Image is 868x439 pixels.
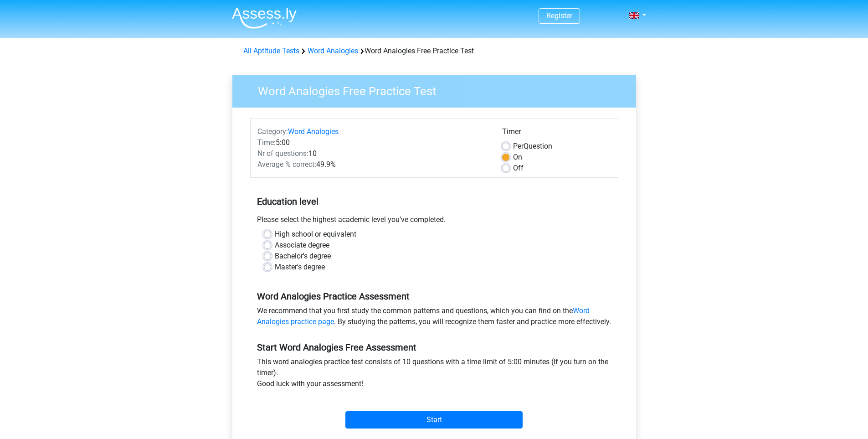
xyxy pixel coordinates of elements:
span: Time: [257,138,276,147]
h5: Word Analogies Practice Assessment [257,291,611,302]
label: High school or equivalent [275,229,356,240]
label: Off [513,163,524,174]
span: Nr of questions: [257,149,308,158]
a: All Aptitude Tests [243,46,299,55]
div: Word Analogies Free Practice Test [240,46,629,57]
a: Word Analogies [288,127,339,136]
div: This word analogies practice test consists of 10 questions with a time limit of 5:00 minutes (if ... [250,356,618,393]
label: Associate degree [275,240,329,251]
h3: Word Analogies Free Practice Test [247,81,629,98]
h5: Start Word Analogies Free Assessment [257,342,611,353]
h5: Education level [257,192,611,211]
img: Assessly [232,7,297,29]
div: 49.9% [251,159,495,170]
label: On [513,152,522,163]
label: Master's degree [275,262,325,273]
span: Per [513,142,524,150]
div: We recommend that you first study the common patterns and questions, which you can find on the . ... [250,305,618,331]
a: Register [546,11,572,20]
a: Word Analogies [308,46,358,55]
div: 10 [251,148,495,159]
div: Timer [502,126,611,141]
div: Please select the highest academic level you’ve completed. [250,214,618,229]
div: 5:00 [251,137,495,148]
input: Start [345,411,523,429]
label: Question [513,141,552,152]
span: Average % correct: [257,160,316,169]
label: Bachelor's degree [275,251,331,262]
span: Category: [257,127,288,136]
